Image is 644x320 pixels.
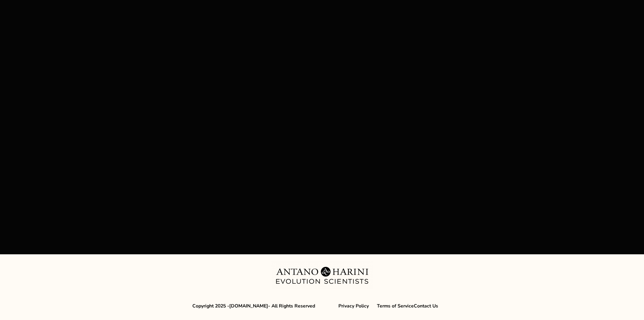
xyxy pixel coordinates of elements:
[271,261,373,289] img: Evolution-Scientist (2)
[229,303,268,309] a: [DOMAIN_NAME]
[414,303,438,309] strong: Contact Us
[268,303,315,309] strong: - All Rights Reserved
[338,303,369,309] a: Privacy Policy
[377,303,414,309] a: Terms of Service
[192,303,229,309] strong: Copyright 2025 -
